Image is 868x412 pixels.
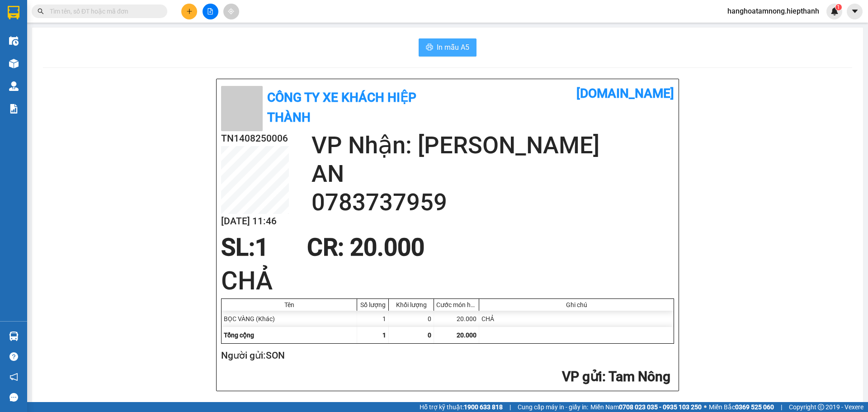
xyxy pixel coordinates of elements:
span: | [781,402,782,412]
div: Ghi chú [481,301,671,308]
span: message [9,393,18,402]
span: notification [9,373,18,381]
span: CR : 20.000 [307,233,425,261]
sup: 1 [835,4,842,10]
img: warehouse-icon [9,81,19,91]
span: Cung cấp máy in - giấy in: [518,402,588,412]
strong: 0708 023 035 - 0935 103 250 [619,403,702,411]
b: Công Ty xe khách HIỆP THÀNH [267,90,416,125]
div: CHẢ [479,311,674,327]
div: Cước món hàng [436,301,476,308]
h2: [DATE] 11:46 [221,214,289,229]
span: | [509,402,511,412]
span: SL: [221,233,255,261]
span: Miền Bắc [709,402,774,412]
img: warehouse-icon [9,59,19,68]
button: caret-down [847,4,863,19]
button: aim [223,4,239,19]
span: printer [426,43,433,52]
button: plus [181,4,197,19]
img: logo-vxr [8,6,19,19]
div: BỌC VÀNG (Khác) [222,311,357,327]
img: icon-new-feature [830,7,839,15]
button: file-add [203,4,218,19]
span: file-add [207,8,213,14]
b: Công Ty xe khách HIỆP THÀNH [28,7,104,62]
h2: VP Nhận: Tản Đà [47,65,218,122]
div: Khối lượng [391,301,431,308]
div: 0 [389,311,434,327]
div: 20.000 [434,311,479,327]
h2: TN1408250006 [221,131,289,146]
h2: : Tam Nông [221,368,670,386]
span: plus [186,8,193,14]
div: Số lượng [359,301,386,308]
span: search [38,8,44,14]
h2: AN [311,160,674,188]
span: 20.000 [457,331,476,339]
span: 1 [255,233,269,261]
div: 1 [357,311,389,327]
span: 1 [382,331,386,339]
button: printerIn mẫu A5 [419,38,476,57]
span: question-circle [9,352,18,361]
strong: 0369 525 060 [735,403,774,411]
img: solution-icon [9,104,19,114]
h2: Người gửi: SON [221,348,670,363]
span: hanghoatamnong.hiepthanh [720,5,826,17]
img: warehouse-icon [9,331,19,341]
input: Tìm tên, số ĐT hoặc mã đơn [50,6,156,16]
h2: TN1408250004 [5,65,73,80]
img: warehouse-icon [9,36,19,46]
b: [DOMAIN_NAME] [121,7,218,22]
div: Tên [224,301,354,308]
span: ⚪️ [704,405,707,409]
span: Tổng cộng [224,331,254,339]
span: Miền Nam [590,402,702,412]
span: copyright [818,404,824,410]
h2: 0783737959 [311,188,674,217]
span: caret-down [851,7,859,15]
h1: CHẢ [221,263,674,298]
span: VP gửi [562,369,602,384]
strong: 1900 633 818 [464,403,503,411]
span: 1 [837,4,840,10]
span: 0 [428,331,431,339]
b: [DOMAIN_NAME] [576,86,674,101]
span: aim [228,8,234,14]
h2: VP Nhận: [PERSON_NAME] [311,131,674,160]
span: In mẫu A5 [437,42,469,53]
span: Hỗ trợ kỹ thuật: [420,402,503,412]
